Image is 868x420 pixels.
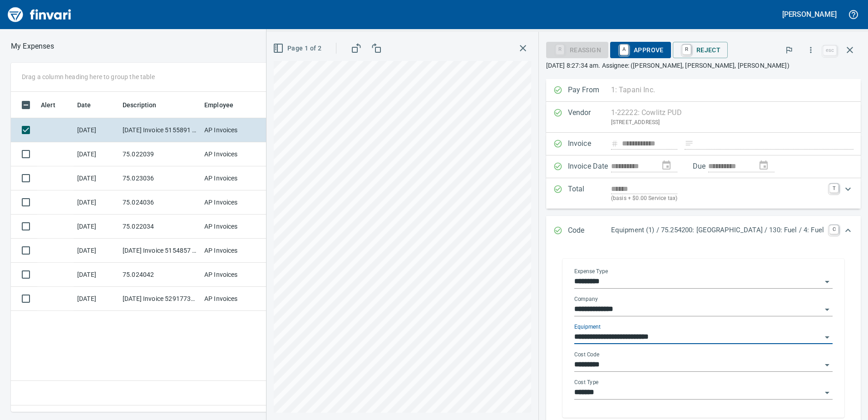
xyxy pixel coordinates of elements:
[275,43,321,54] span: Page 1 of 2
[74,287,119,311] td: [DATE]
[782,10,837,19] h5: [PERSON_NAME]
[201,118,269,142] td: AP Invoices
[119,215,201,239] td: 75.022034
[41,100,55,110] span: Alert
[829,184,838,193] a: T
[821,331,833,344] button: Open
[119,239,201,263] td: [DATE] Invoice 5154857 0925 from [GEOGRAPHIC_DATA] (1-22222)
[682,45,691,55] a: R
[546,216,861,246] div: Expand
[22,72,155,81] p: Drag a column heading here to group the table
[801,40,821,60] button: More
[620,45,628,55] a: A
[204,100,233,110] span: Employee
[568,225,611,237] p: Code
[74,239,119,263] td: [DATE]
[74,142,119,166] td: [DATE]
[201,215,269,239] td: AP Invoices
[119,166,201,190] td: 75.023036
[41,100,67,110] span: Alert
[821,39,861,61] span: Close invoice
[821,303,833,316] button: Open
[574,296,598,302] label: Company
[77,100,91,110] span: Date
[74,263,119,287] td: [DATE]
[546,178,861,209] div: Expand
[201,190,269,215] td: AP Invoices
[610,42,671,58] button: AApprove
[574,352,599,357] label: Cost Code
[574,380,599,385] label: Cost Type
[821,386,833,399] button: Open
[617,42,664,58] span: Approve
[74,215,119,239] td: [DATE]
[201,142,269,166] td: AP Invoices
[574,324,601,330] label: Equipment
[74,190,119,215] td: [DATE]
[821,359,833,371] button: Open
[119,118,201,142] td: [DATE] Invoice 5155891 0925 from [GEOGRAPHIC_DATA] (1-22222)
[780,7,839,21] button: [PERSON_NAME]
[5,4,74,25] img: Finvari
[204,100,245,110] span: Employee
[574,269,608,274] label: Expense Type
[673,42,728,58] button: RReject
[77,100,103,110] span: Date
[74,166,119,190] td: [DATE]
[611,194,824,203] p: (basis + $0.00 Service tax)
[11,41,54,52] nav: breadcrumb
[611,225,824,235] p: Equipment (1) / 75.254200: [GEOGRAPHIC_DATA] / 130: Fuel / 4: Fuel
[201,287,269,311] td: AP Invoices
[546,61,861,70] p: [DATE] 8:27:34 am. Assignee: ([PERSON_NAME], [PERSON_NAME], [PERSON_NAME])
[568,184,611,203] p: Total
[119,142,201,166] td: 75.022039
[74,118,119,142] td: [DATE]
[123,100,168,110] span: Description
[201,166,269,190] td: AP Invoices
[821,275,833,288] button: Open
[546,45,608,53] div: Reassign
[823,45,837,55] a: esc
[829,225,838,234] a: C
[11,41,54,52] p: My Expenses
[271,40,325,57] button: Page 1 of 2
[680,42,720,58] span: Reject
[779,40,799,60] button: Flag
[123,100,157,110] span: Description
[119,190,201,215] td: 75.024036
[119,287,201,311] td: [DATE] Invoice 5291773334 from Vestis (1-10070)
[201,263,269,287] td: AP Invoices
[201,239,269,263] td: AP Invoices
[119,263,201,287] td: 75.024042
